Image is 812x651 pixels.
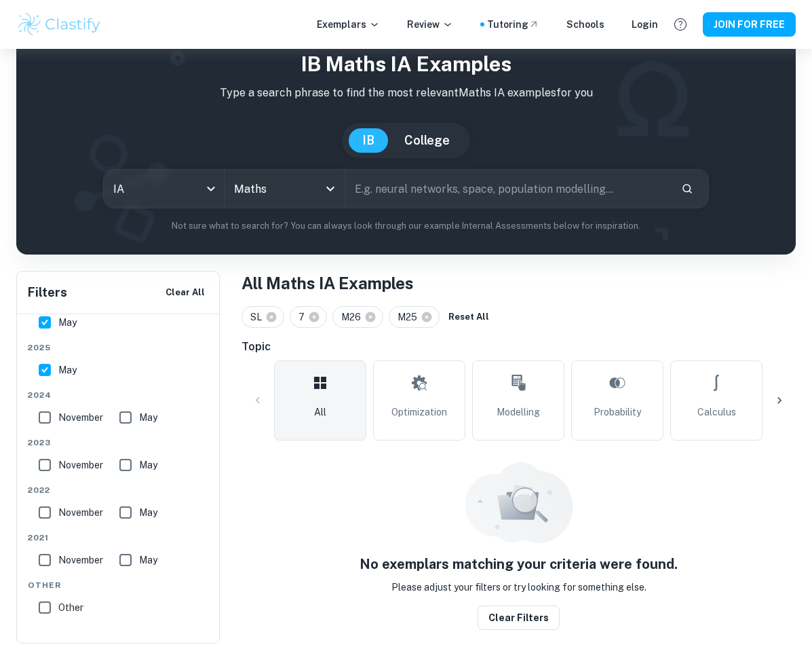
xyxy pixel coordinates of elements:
[298,310,311,324] span: 7
[332,306,383,328] div: M26
[594,405,641,420] span: Probability
[389,306,440,328] div: M25
[391,405,447,420] span: Optimization
[28,389,210,401] span: 2024
[445,307,492,327] button: Reset All
[391,580,646,595] p: Please adjust your filters or try looking for something else.
[487,17,539,32] a: Tutoring
[241,339,796,355] h6: Topic
[104,170,224,208] div: IA
[27,219,785,233] p: Not sure what to search for? You can always look through our example Internal Assessments below f...
[407,17,453,32] p: Review
[139,553,157,568] span: May
[139,410,157,425] span: May
[58,458,103,472] span: November
[632,17,658,32] a: Login
[250,310,268,324] span: SL
[162,282,208,303] button: Clear All
[28,484,210,496] span: 2022
[27,85,785,101] p: Type a search phrase to find the most relevant Maths IA examples for you
[345,170,670,208] input: E.g. neural networks, space, population modelling...
[58,315,77,330] span: May
[465,462,573,543] img: empty_state_resources.svg
[58,505,103,520] span: November
[317,17,380,32] p: Exemplars
[28,283,67,302] h6: Filters
[398,310,423,324] span: M25
[58,362,77,377] span: May
[360,554,678,574] h5: No exemplars matching your criteria were found.
[497,405,540,420] span: Modelling
[314,405,326,420] span: All
[703,12,796,37] button: JOIN FOR FREE
[58,600,83,615] span: Other
[349,128,388,153] button: IB
[28,532,210,544] span: 2021
[566,17,604,32] a: Schools
[28,341,210,354] span: 2025
[16,11,102,38] img: Clastify logo
[321,179,340,198] button: Open
[676,177,699,200] button: Search
[697,405,736,420] span: Calculus
[290,306,327,328] div: 7
[58,410,103,425] span: November
[478,606,560,630] button: Clear filters
[139,505,157,520] span: May
[241,306,284,328] div: SL
[139,458,157,472] span: May
[391,128,463,153] button: College
[669,13,692,36] button: Help and Feedback
[27,49,785,79] h1: IB Maths IA examples
[28,579,210,591] span: Other
[241,271,796,295] h1: All Maths IA Examples
[58,553,103,568] span: November
[341,310,367,324] span: M26
[28,436,210,449] span: 2023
